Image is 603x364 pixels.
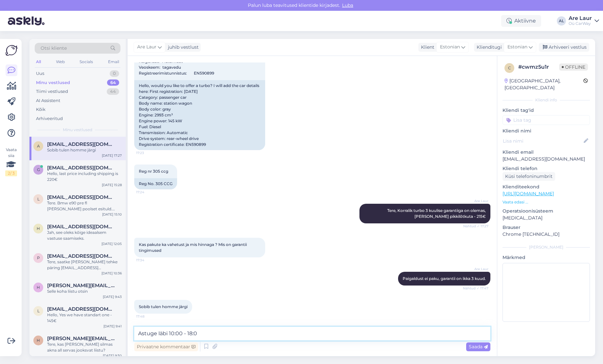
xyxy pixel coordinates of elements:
[35,58,42,66] div: All
[47,230,122,241] div: Jah, see oleks kõige ideaalsem vastuse saamiseks.
[502,107,590,114] p: Kliendi tag'id
[47,147,122,153] div: Sobib tulen homme järgi
[103,324,122,329] div: [DATE] 9:41
[47,288,122,294] div: Selle koha liistu otsin
[440,43,460,51] span: Estonian
[47,200,122,212] div: Tere. Bmw e90 pre fl [PERSON_NAME] poolset esituld. Bixenon
[503,137,582,145] input: Lisa nimi
[569,16,592,21] div: Are Laur
[47,141,115,147] span: atspats123@hotmail.com
[502,115,590,125] input: Lisa tag
[134,342,198,351] div: Privaatne kommentaar
[47,336,115,341] span: heidy.loss38@gmail.com
[502,149,590,156] p: Kliendi email
[502,208,590,215] p: Operatsioonisüsteem
[103,294,122,299] div: [DATE] 9:43
[134,80,265,150] div: Hello, would you like to offer a turbo? I will add the car details here: First registration: [DAT...
[504,78,583,91] div: [GEOGRAPHIC_DATA], [GEOGRAPHIC_DATA]
[464,267,488,271] span: Are Laur
[47,165,115,171] span: garethchickey@gmail.com
[502,231,590,238] p: Chrome [TECHNICAL_ID]
[5,147,17,176] div: Vaata siia
[502,165,590,172] p: Kliendi telefon
[139,242,248,253] span: Kas pakute ka vahetust ja mis hinnaga ? Mis on garantii tingimused
[63,127,92,133] span: Minu vestlused
[502,172,555,181] div: Küsi telefoninumbrit
[463,286,488,291] span: Nähtud ✓ 17:47
[501,15,541,27] div: Aktiivne
[41,45,67,52] span: Otsi kliente
[55,58,66,66] div: Web
[403,276,486,281] span: Paigaldust ei paku, garantii on ikka 3 kuud.
[102,212,122,217] div: [DATE] 15:10
[165,44,199,51] div: juhib vestlust
[36,97,60,104] div: AI Assistent
[136,314,161,319] span: 17:48
[539,43,589,52] div: Arhiveeri vestlus
[37,226,40,231] span: h
[37,255,40,260] span: p
[47,341,122,353] div: Tere, kas [PERSON_NAME] silmas akna all servas jooksvat liistu?
[502,199,590,205] p: Vaata edasi ...
[340,2,355,8] span: Luba
[37,197,40,201] span: l
[37,338,40,343] span: h
[107,88,119,95] div: 44
[502,224,590,231] p: Brauser
[102,153,122,158] div: [DATE] 17:27
[5,170,17,176] div: 2 / 3
[36,115,63,122] div: Arhiveeritud
[134,178,177,189] div: Reg No. 305 CCG
[557,16,566,26] div: AL
[101,241,122,246] div: [DATE] 12:05
[136,258,161,263] span: 17:34
[502,215,590,221] p: [MEDICAL_DATA]
[387,208,487,219] span: Tere, Korralik turbo 3 kuulise garantiiga on olemas, [PERSON_NAME] pikkilõtkuta - 215€
[78,58,94,66] div: Socials
[36,79,70,86] div: Minu vestlused
[507,43,527,51] span: Estonian
[139,169,168,174] span: Reg nr 305 ccg
[502,128,590,134] p: Kliendi nimi
[502,156,590,163] p: [EMAIL_ADDRESS][DOMAIN_NAME]
[464,199,488,203] span: Are Laur
[107,79,119,86] div: 64
[36,88,68,95] div: Tiimi vestlused
[107,58,120,66] div: Email
[502,191,554,197] a: [URL][DOMAIN_NAME]
[136,150,161,155] span: 17:23
[47,171,122,182] div: Hello, last price including shipping is 220€
[47,224,115,230] span: hindreusm@gmail.com
[502,97,590,103] div: Kliendi info
[37,144,40,148] span: a
[37,285,40,290] span: h
[418,44,434,51] div: Klient
[47,283,115,288] span: heidy.loss38@gmail.com
[37,167,40,172] span: g
[502,244,590,250] div: [PERSON_NAME]
[47,312,122,324] div: Hello, Yes we have standart one - 145€
[47,194,115,200] span: leukesiim@gmail.com
[36,106,46,113] div: Kõik
[139,304,188,309] span: Sobib tulen homme järgi
[463,224,488,229] span: Nähtud ✓ 17:27
[101,271,122,276] div: [DATE] 10:36
[136,190,161,195] span: 17:24
[134,327,490,340] textarea: Astuge läbi 10:00 - 18:0
[110,70,119,77] div: 0
[502,254,590,261] p: Märkmed
[36,70,44,77] div: Uus
[569,16,599,26] a: Are LaurOü CarWay
[559,63,588,71] span: Offline
[47,253,115,259] span: pesamuna@gmail.com
[569,21,592,26] div: Oü CarWay
[47,259,122,271] div: Tere, saatke [PERSON_NAME] tehke päring [EMAIL_ADDRESS][DOMAIN_NAME]
[103,353,122,358] div: [DATE] 9:30
[474,44,502,51] div: Klienditugi
[47,306,115,312] span: lasietummennus@gmail.com
[5,44,18,57] img: Askly Logo
[102,182,122,187] div: [DATE] 15:28
[502,183,590,190] p: Klienditeekond
[469,344,488,350] span: Saada
[137,43,156,51] span: Are Laur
